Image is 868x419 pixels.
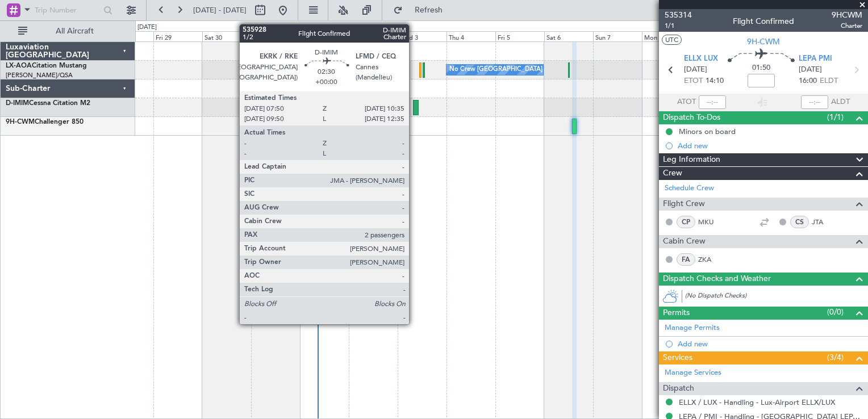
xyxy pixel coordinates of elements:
[153,31,202,41] div: Fri 29
[665,322,720,334] a: Manage Permits
[684,64,707,76] span: [DATE]
[251,31,300,41] div: Sun 31
[832,21,862,31] span: Charter
[706,76,724,87] span: 14:10
[827,306,844,318] span: (0/0)
[137,23,157,32] div: [DATE]
[679,397,835,407] a: ELLX / LUX - Handling - Lux-Airport ELLX/LUX
[699,95,726,109] input: --:--
[733,15,794,27] div: Flight Confirmed
[832,9,862,21] span: 9HCWM
[827,111,844,123] span: (1/1)
[663,382,694,395] span: Dispatch
[663,307,690,320] span: Permits
[302,23,321,32] div: [DATE]
[593,31,642,41] div: Sun 7
[831,97,850,108] span: ALDT
[684,53,718,65] span: ELLX LUX
[544,31,593,41] div: Sat 6
[642,31,691,41] div: Mon 8
[665,9,692,21] span: 535314
[812,217,837,227] a: JTA
[799,76,817,87] span: 16:00
[665,367,721,379] a: Manage Services
[6,62,32,69] span: LX-AOA
[679,127,736,136] div: Minors on board
[799,64,822,76] span: [DATE]
[665,183,714,194] a: Schedule Crew
[12,22,123,40] button: All Aircraft
[663,111,720,124] span: Dispatch To-Dos
[820,76,838,87] span: ELDT
[398,31,446,41] div: Wed 3
[827,351,844,363] span: (3/4)
[665,21,692,31] span: 1/1
[677,216,695,228] div: CP
[698,254,724,265] a: ZKA
[685,291,868,303] div: (No Dispatch Checks)
[678,339,862,349] div: Add new
[663,153,720,166] span: Leg Information
[663,351,692,364] span: Services
[6,119,35,125] span: 9H-CWM
[663,235,706,248] span: Cabin Crew
[300,31,349,41] div: Mon 1
[6,119,84,125] a: 9H-CWMChallenger 850
[446,31,495,41] div: Thu 4
[388,1,456,19] button: Refresh
[684,76,703,87] span: ETOT
[6,100,90,107] a: D-IMIMCessna Citation M2
[799,53,832,65] span: LEPA PMI
[677,97,696,108] span: ATOT
[202,31,251,41] div: Sat 30
[193,5,247,15] span: [DATE] - [DATE]
[349,31,398,41] div: Tue 2
[495,31,544,41] div: Fri 5
[698,217,724,227] a: MKU
[405,6,453,14] span: Refresh
[6,71,73,79] a: [PERSON_NAME]/QSA
[662,35,682,45] button: UTC
[663,273,771,286] span: Dispatch Checks and Weather
[790,216,809,228] div: CS
[678,141,862,150] div: Add new
[663,167,682,180] span: Crew
[35,2,100,19] input: Trip Number
[30,27,120,35] span: All Aircraft
[449,61,577,78] div: No Crew [GEOGRAPHIC_DATA] (Dublin Intl)
[747,36,780,48] span: 9H-CWM
[663,198,705,211] span: Flight Crew
[752,62,770,74] span: 01:50
[6,62,87,69] a: LX-AOACitation Mustang
[6,100,29,107] span: D-IMIM
[677,253,695,266] div: FA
